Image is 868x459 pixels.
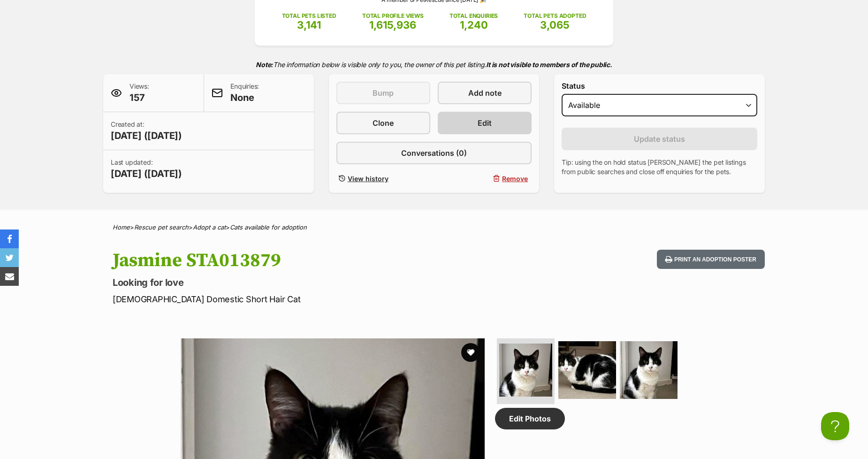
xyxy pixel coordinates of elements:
button: Update status [562,128,757,150]
p: Views: [129,82,149,104]
img: Photo of Jasmine Sta013879 [620,341,678,399]
a: Cats available for adoption [230,223,307,231]
span: None [230,91,259,104]
a: Edit [438,112,532,134]
p: TOTAL PETS LISTED [282,12,336,20]
button: Remove [438,172,532,185]
span: Bump [373,87,394,99]
a: Conversations (0) [336,142,532,164]
span: 1,240 [460,19,488,31]
span: Conversations (0) [401,147,467,159]
span: Update status [634,133,685,145]
a: View history [336,172,430,185]
p: Looking for love [113,276,510,289]
img: Photo of Jasmine Sta013879 [558,341,616,399]
p: Enquiries: [230,82,259,104]
span: 3,141 [297,19,321,31]
a: Rescue pet search [134,223,189,231]
button: favourite [461,343,480,362]
h1: Jasmine STA013879 [113,250,510,271]
span: Edit [478,117,492,129]
strong: Note: [256,61,273,69]
strong: It is not visible to members of the public. [486,61,612,69]
a: Home [113,223,130,231]
p: TOTAL ENQUIRIES [449,12,498,20]
label: Status [562,82,757,90]
span: Add note [468,87,502,99]
p: TOTAL PETS ADOPTED [524,12,586,20]
button: Print an adoption poster [657,250,765,269]
span: 3,065 [540,19,570,31]
a: Edit Photos [495,408,565,429]
div: > > > [89,224,779,231]
button: Bump [336,82,430,104]
span: [DATE] ([DATE]) [111,167,182,180]
p: Last updated: [111,158,182,180]
span: 1,615,936 [369,19,416,31]
span: [DATE] ([DATE]) [111,129,182,142]
iframe: Help Scout Beacon - Open [821,412,849,440]
img: Photo of Jasmine Sta013879 [499,344,552,397]
p: Created at: [111,120,182,142]
a: Adopt a cat [193,223,226,231]
a: Clone [336,112,430,134]
p: TOTAL PROFILE VIEWS [362,12,424,20]
p: Tip: using the on hold status [PERSON_NAME] the pet listings from public searches and close off e... [562,158,757,176]
span: 157 [129,91,149,104]
span: Remove [502,174,528,184]
span: Clone [373,117,394,129]
a: Add note [438,82,532,104]
p: The information below is visible only to you, the owner of this pet listing. [103,55,765,74]
span: View history [348,174,388,184]
p: [DEMOGRAPHIC_DATA] Domestic Short Hair Cat [113,293,510,306]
